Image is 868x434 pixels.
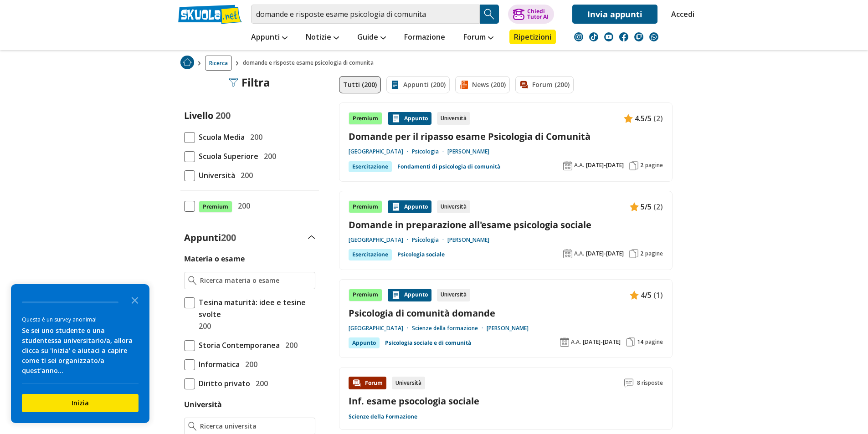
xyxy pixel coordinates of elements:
div: Forum [349,377,386,389]
span: pagine [645,338,663,346]
a: Domande in preparazione all'esame psicologia sociale [349,219,663,231]
button: Inizia [22,394,139,412]
div: Esercitazione [349,161,392,172]
span: pagine [645,250,663,257]
a: Fondamenti di psicologia di comunità [397,161,500,172]
a: Psicologia sociale [397,249,445,260]
div: Università [437,289,470,301]
div: Filtra [229,76,270,89]
div: Premium [349,112,382,125]
img: youtube [604,32,613,41]
span: 5/5 [641,201,652,213]
div: Appunto [388,112,431,125]
img: Appunti contenuto [391,202,401,211]
span: 200 [282,339,298,351]
img: Pagine [629,249,638,258]
span: Storia Contemporanea [195,339,280,351]
span: [DATE]-[DATE] [586,250,624,257]
div: Se sei uno studente o una studentessa universitario/a, allora clicca su 'Inizia' e aiutaci a capi... [22,326,139,376]
span: Scuola Media [195,131,245,143]
img: Appunti contenuto [630,291,639,300]
img: instagram [574,32,583,41]
button: Close the survey [126,291,144,309]
img: Pagine [626,337,635,347]
span: A.A. [571,338,581,346]
a: [PERSON_NAME] [487,325,529,332]
span: domande e risposte esame psicologia di comunita [243,56,377,71]
a: [GEOGRAPHIC_DATA] [349,236,412,244]
img: Appunti contenuto [391,114,401,123]
div: Università [437,200,470,213]
a: Psicologia [412,148,447,155]
a: Tutti (200) [339,76,381,93]
div: Appunto [349,337,380,348]
a: [GEOGRAPHIC_DATA] [349,148,412,155]
img: Commenti lettura [624,378,633,388]
button: Search Button [480,5,499,24]
img: Cerca appunti, riassunti o versioni [483,7,496,21]
a: News (200) [455,76,510,93]
span: pagine [645,162,663,169]
a: [PERSON_NAME] [447,236,489,244]
span: Premium [199,201,232,213]
img: Home [180,56,194,69]
label: Materia o esame [184,254,245,264]
span: [DATE]-[DATE] [586,162,624,169]
a: Appunti [249,30,290,46]
span: (2) [653,112,663,124]
a: Scienze della formazione [412,325,487,332]
span: 200 [216,109,231,122]
a: Invia appunti [572,5,657,24]
img: twitch [634,32,643,41]
div: Appunto [388,289,431,301]
img: WhatsApp [649,32,658,41]
span: (2) [653,201,663,213]
a: Notizie [303,30,341,46]
span: 14 [637,338,643,346]
span: Scuola Superiore [195,150,258,162]
label: Appunti [184,231,236,244]
span: (1) [653,289,663,301]
img: Ricerca universita [188,422,197,431]
img: Ricerca materia o esame [188,276,197,285]
a: Appunti (200) [386,76,450,93]
img: Appunti filtro contenuto [390,80,400,89]
span: 2 [640,162,643,169]
img: Apri e chiudi sezione [308,235,315,239]
span: 200 [237,169,253,181]
span: Università [195,169,235,181]
img: tiktok [589,32,598,41]
span: A.A. [574,162,584,169]
span: [DATE]-[DATE] [583,338,621,346]
a: Formazione [402,30,447,46]
img: News filtro contenuto [459,80,468,89]
img: Filtra filtri mobile [229,78,238,87]
div: Università [392,377,425,389]
a: Ripetizioni [509,30,556,44]
a: Scienze della Formazione [349,413,417,420]
span: 4/5 [641,289,652,301]
span: Informatica [195,358,240,370]
a: [PERSON_NAME] [447,148,489,155]
input: Ricerca universita [200,422,311,431]
span: 4.5/5 [635,112,652,124]
a: Guide [355,30,388,46]
a: [GEOGRAPHIC_DATA] [349,325,412,332]
div: Questa è un survey anonima! [22,315,139,324]
span: 2 [640,250,643,257]
a: Inf. esame psocologia sociale [349,395,479,407]
a: Forum [461,30,496,46]
a: Home [180,56,194,71]
span: 200 [221,231,236,244]
span: 200 [241,358,257,370]
span: 200 [234,200,250,212]
img: Anno accademico [563,161,572,170]
img: Anno accademico [560,337,569,347]
a: Ricerca [205,56,232,71]
span: 200 [260,150,276,162]
img: Forum filtro contenuto [519,80,529,89]
span: 200 [247,131,262,143]
img: Anno accademico [563,249,572,258]
img: Forum contenuto [352,378,361,388]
